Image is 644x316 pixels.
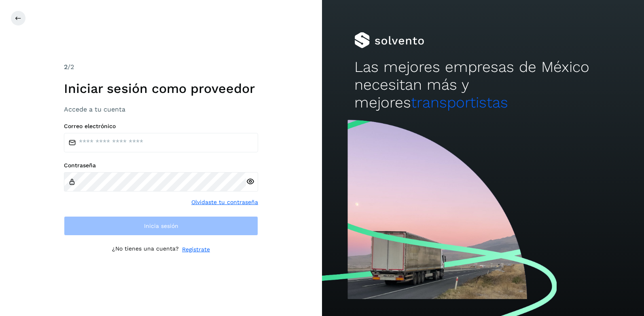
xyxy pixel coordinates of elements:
[64,216,258,236] button: Inicia sesión
[112,245,179,254] p: ¿No tienes una cuenta?
[411,94,508,111] span: transportistas
[64,105,258,113] h3: Accede a tu cuenta
[191,198,258,206] a: Olvidaste tu contraseña
[64,162,258,169] label: Contraseña
[354,58,612,112] h2: Las mejores empresas de México necesitan más y mejores
[64,63,68,71] span: 2
[64,81,258,96] h1: Iniciar sesión como proveedor
[182,245,210,254] a: Regístrate
[64,62,258,72] div: /2
[64,123,258,130] label: Correo electrónico
[144,223,178,229] span: Inicia sesión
